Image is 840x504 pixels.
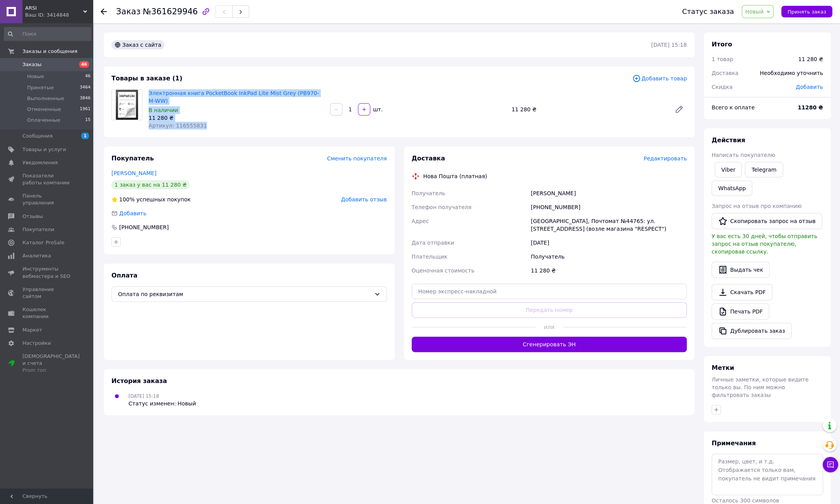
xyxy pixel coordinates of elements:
div: 1 заказ у вас на 11 280 ₴ [111,180,190,189]
span: Панель управления [22,192,72,206]
span: Дата отправки [412,240,454,246]
span: Новые [27,73,44,80]
span: Редактировать [643,155,687,162]
time: [DATE] 15:18 [651,42,687,48]
span: Получатель [412,190,445,196]
div: Получатель [529,250,688,264]
a: [PERSON_NAME] [111,170,156,176]
span: Итого [712,41,732,48]
span: У вас есть 30 дней, чтобы отправить запрос на отзыв покупателю, скопировав ссылку. [712,233,817,255]
div: 11 280 ₴ [508,104,668,115]
span: Добавить товар [632,74,687,83]
a: WhatsApp [712,180,752,196]
div: успешных покупок [111,196,191,203]
span: Заказы и сообщения [22,48,77,55]
button: Дублировать заказ [712,323,792,339]
div: Нова Пошта (платная) [421,172,489,180]
span: 15 [85,117,91,124]
span: Плательщик [412,254,448,260]
div: [PHONE_NUMBER] [118,223,169,231]
span: Оплата [111,272,137,279]
span: 3846 [80,95,91,102]
span: Уведомления [22,159,58,166]
span: Личные заметки, которые видите только вы. По ним можно фильтровать заказы [712,376,809,398]
div: шт. [371,106,383,113]
span: [DEMOGRAPHIC_DATA] и счета [22,353,80,374]
span: ARSI [25,5,83,12]
span: Оценочная стоимость [412,267,475,274]
span: Инструменты вебмастера и SEO [22,266,72,279]
span: Принятые [27,84,54,91]
span: Маркет [22,327,42,334]
a: Редактировать [671,102,687,117]
span: Товары и услуги [22,146,66,153]
b: 11280 ₴ [797,104,823,111]
span: Написать покупателю [712,152,775,158]
span: Скидка [712,84,732,90]
span: 3464 [80,84,91,91]
span: В наличии [149,107,178,113]
span: Адрес [412,218,429,224]
div: [GEOGRAPHIC_DATA], Почтомат №44765: ул. [STREET_ADDRESS] (возле магазина "RESPECT") [529,214,688,236]
div: Заказ с сайта [111,40,164,49]
span: Аналитика [22,252,51,259]
button: Сгенерировать ЭН [412,337,687,352]
span: Отзывы [22,213,43,220]
span: Выполненные [27,95,64,102]
span: Действия [712,136,745,144]
button: Принять заказ [781,6,832,17]
img: Электронная книга PocketBook InkPad Lite Mist Grey (PB970-M-WW) [116,90,138,120]
span: Кошелек компании [22,306,72,320]
span: 100% [119,196,135,203]
span: Добавить [796,84,823,90]
div: Статус изменен: Новый [128,400,196,407]
span: Метки [712,364,734,371]
span: 46 [79,61,89,68]
span: Телефон получателя [412,204,472,210]
span: 1961 [80,106,91,113]
button: Выдать чек [712,262,770,278]
span: Добавить [119,210,146,216]
span: 1 [81,133,89,139]
a: Скачать PDF [712,284,772,300]
div: 11 280 ₴ [149,114,324,122]
div: 11 280 ₴ [529,264,688,278]
span: Новый [745,9,764,15]
a: Viber [715,162,742,177]
span: или [535,323,563,331]
div: [PHONE_NUMBER] [529,200,688,214]
button: Скопировать запрос на отзыв [712,213,822,229]
span: 46 [85,73,91,80]
span: №361629946 [143,7,198,16]
span: Управление сайтом [22,286,72,300]
span: История заказа [111,377,167,385]
span: Заказы [22,61,41,68]
span: Товары в заказе (1) [111,75,182,82]
div: Необходимо уточнить [755,65,828,82]
span: Осталось 300 символов [712,497,779,504]
span: Доставка [712,70,738,76]
div: Статус заказа [682,8,734,15]
div: Prom топ [22,367,80,374]
span: Добавить отзыв [341,196,387,203]
input: Поиск [4,27,91,41]
span: Сменить покупателя [327,155,387,162]
input: Номер экспресс-накладной [412,284,687,299]
a: Электронная книга PocketBook InkPad Lite Mist Grey (PB970-M-WW) [149,90,319,104]
span: Запрос на отзыв про компанию [712,203,802,209]
span: Оплаченные [27,117,60,124]
span: [DATE] 15:18 [128,393,159,399]
span: Примечания [712,439,756,447]
span: Отмененные [27,106,61,113]
span: Покупатель [111,155,154,162]
span: Настройки [22,340,51,347]
a: Telegram [745,162,783,177]
span: Принять заказ [787,9,826,15]
span: 1 товар [712,56,733,62]
button: Чат с покупателем [823,457,838,472]
span: Сообщения [22,133,53,140]
a: Печать PDF [712,303,769,320]
span: Артикул: 116555831 [149,123,207,129]
span: Покупатели [22,226,54,233]
span: Заказ [116,7,140,16]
